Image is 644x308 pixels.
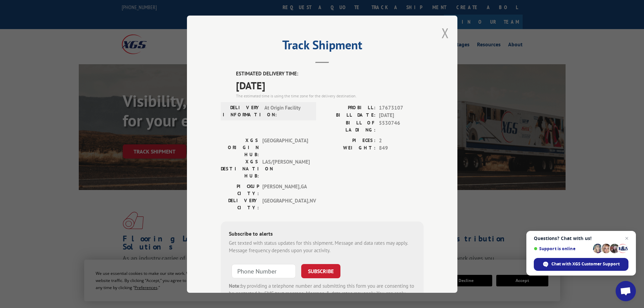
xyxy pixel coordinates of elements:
div: by providing a telephone number and submitting this form you are consenting to be contacted by SM... [229,282,415,305]
label: ESTIMATED DELIVERY TIME: [236,70,424,78]
span: 5530746 [379,119,424,133]
strong: Note: [229,282,241,289]
span: Support is online [534,246,591,251]
label: BILL DATE: [322,112,376,119]
label: PROBILL: [322,104,376,112]
button: SUBSCRIBE [301,264,340,278]
label: DELIVERY INFORMATION: [223,104,261,118]
span: [GEOGRAPHIC_DATA] , NV [262,197,308,211]
span: At Origin Facility [264,104,310,118]
button: Close modal [442,24,449,42]
span: Questions? Chat with us! [534,236,628,241]
label: DELIVERY CITY: [221,197,259,211]
span: Close chat [623,234,631,242]
div: Chat with XGS Customer Support [534,258,628,271]
label: XGS DESTINATION HUB: [221,158,259,179]
label: PIECES: [322,137,376,144]
span: 17673107 [379,104,424,112]
label: XGS ORIGIN HUB: [221,137,259,158]
span: 2 [379,137,424,144]
div: Subscribe to alerts [229,229,415,239]
span: [DATE] [236,77,424,93]
span: [DATE] [379,112,424,119]
span: Chat with XGS Customer Support [551,261,620,267]
div: Open chat [616,281,636,301]
span: [PERSON_NAME] , GA [262,183,308,197]
div: Get texted with status updates for this shipment. Message and data rates may apply. Message frequ... [229,239,415,254]
label: BILL OF LADING: [322,119,376,133]
div: The estimated time is using the time zone for the delivery destination. [236,93,424,99]
span: 849 [379,144,424,152]
h2: Track Shipment [221,40,424,53]
input: Phone Number [232,264,296,278]
span: LAS/[PERSON_NAME] [262,158,308,179]
label: PICKUP CITY: [221,183,259,197]
span: [GEOGRAPHIC_DATA] [262,137,308,158]
label: WEIGHT: [322,144,376,152]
